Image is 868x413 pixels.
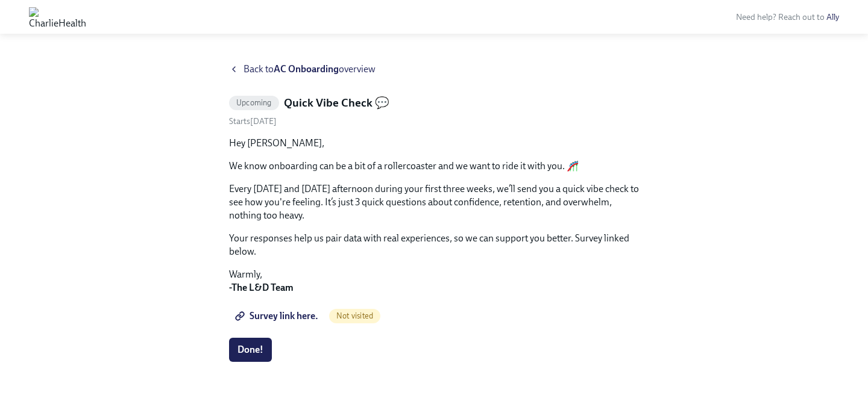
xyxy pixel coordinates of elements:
button: Done! [229,338,272,362]
strong: -The L&D Team [229,282,294,293]
a: Survey link here. [229,304,327,328]
span: Upcoming [229,98,279,107]
img: CharlieHealth [29,7,86,26]
span: Tuesday, October 7th 2025, 5:00 pm [229,116,277,126]
span: Survey link here. [237,310,318,322]
p: Warmly, [229,268,639,294]
span: Need help? Reach out to [736,12,839,22]
span: Not visited [329,311,380,320]
p: Your responses help us pair data with real experiences, so we can support you better. Survey link... [229,232,639,258]
p: Hey [PERSON_NAME], [229,137,639,150]
strong: AC Onboarding [274,63,339,75]
a: Ally [826,12,839,22]
a: Back toAC Onboardingoverview [229,63,639,76]
h5: Quick Vibe Check 💬 [284,95,389,111]
span: Back to overview [244,63,376,76]
p: Every [DATE] and [DATE] afternoon during your first three weeks, we’ll send you a quick vibe chec... [229,182,639,222]
span: Done! [237,344,263,356]
p: We know onboarding can be a bit of a rollercoaster and we want to ride it with you. 🎢 [229,160,639,173]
